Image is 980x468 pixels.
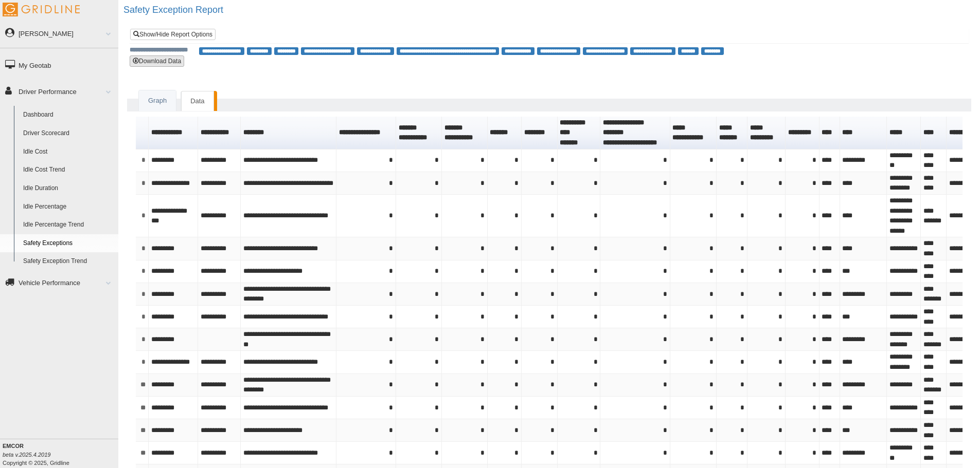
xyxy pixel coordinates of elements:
[19,198,118,216] a: Idle Percentage
[670,117,717,149] th: Sort column
[198,117,241,149] th: Sort column
[522,117,558,149] th: Sort column
[600,117,670,149] th: Sort column
[488,117,522,149] th: Sort column
[130,55,184,67] button: Download Data
[19,124,118,143] a: Driver Scorecard
[558,117,601,149] th: Sort column
[19,143,118,161] a: Idle Cost
[887,117,921,149] th: Sort column
[3,452,50,458] i: beta v.2025.4.2019
[3,3,80,16] img: Gridline
[19,106,118,124] a: Dashboard
[181,91,213,111] a: Data
[149,117,198,149] th: Sort column
[840,117,887,149] th: Sort column
[747,117,786,149] th: Sort column
[19,179,118,198] a: Idle Duration
[139,90,176,111] a: Graph
[921,117,947,149] th: Sort column
[130,29,216,40] a: Show/Hide Report Options
[123,5,980,15] h2: Safety Exception Report
[819,117,840,149] th: Sort column
[3,442,118,467] div: Copyright © 2025, Gridline
[19,234,118,253] a: Safety Exceptions
[3,443,24,449] b: EMCOR
[442,117,488,149] th: Sort column
[19,252,118,271] a: Safety Exception Trend
[717,117,747,149] th: Sort column
[241,117,336,149] th: Sort column
[336,117,396,149] th: Sort column
[396,117,442,149] th: Sort column
[786,117,819,149] th: Sort column
[19,216,118,234] a: Idle Percentage Trend
[19,161,118,179] a: Idle Cost Trend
